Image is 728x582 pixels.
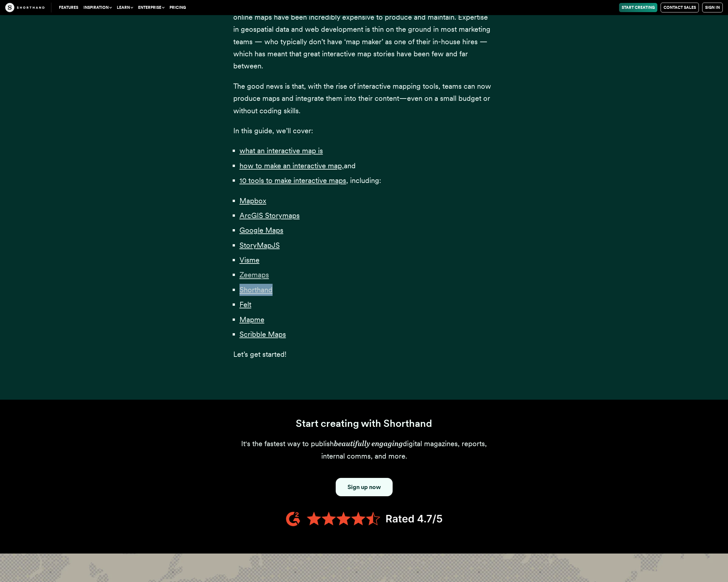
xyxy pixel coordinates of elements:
a: Shorthand [240,285,273,294]
button: Learn [114,3,135,12]
a: Mapbox [240,196,266,205]
span: In this guide, we’ll cover: [233,126,313,135]
img: 4.7 orange stars lined up in a row with the text G2 rated 4.7/5 [286,509,443,529]
span: Start creating with Shorthand [296,417,432,429]
a: Scribble Maps [240,330,286,338]
button: Enterprise [135,3,167,12]
span: The good news is that, with the rise of interactive mapping tools, teams can now produce maps and... [233,82,491,115]
a: ArcGIS Storymaps [240,211,300,220]
a: Felt [240,300,251,309]
em: beautifully engaging [334,439,403,448]
a: Mapme [240,315,264,324]
a: Pricing [167,3,188,12]
a: Visme [240,256,259,264]
button: Inspiration [81,3,114,12]
a: how to make an interactive map, [240,161,344,170]
a: StoryMapJS [240,241,280,249]
span: and [344,161,356,170]
a: Zeemaps [240,270,269,279]
a: 10 tools to make interactive maps [240,176,346,185]
a: Button to click through to Shorthand's signup section. [336,478,393,496]
a: Google Maps [240,226,283,234]
a: Features [56,3,81,12]
a: Start Creating [619,3,657,12]
span: It's the fastest way to publish digital magazines, reports, internal comms, and more. [241,439,487,460]
span: , including: [346,176,381,185]
span: Let’s get started! [233,350,286,358]
a: Contact Sales [661,3,699,12]
img: The Craft [5,3,44,12]
a: what an interactive map is [240,146,323,155]
a: Sign in [702,3,723,12]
